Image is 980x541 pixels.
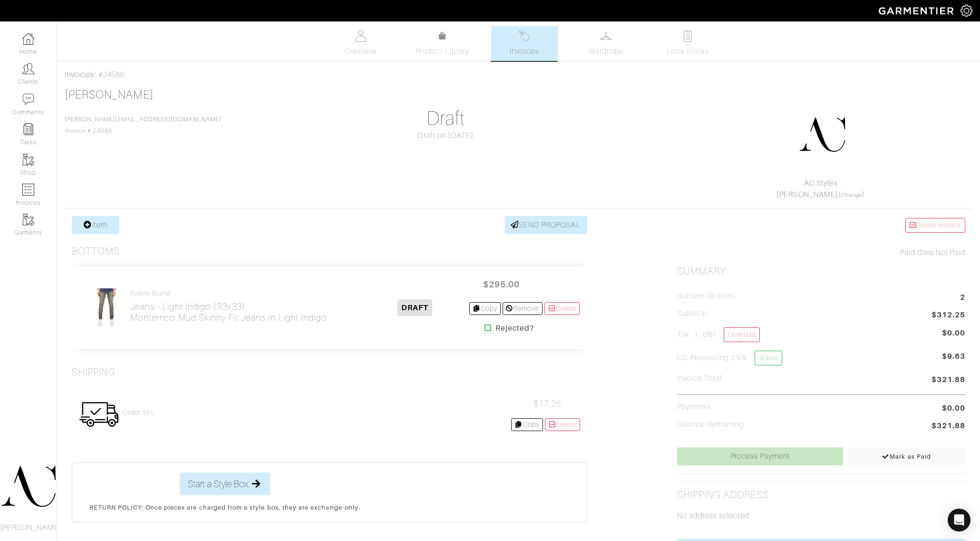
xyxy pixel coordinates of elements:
[22,123,34,135] img: reminder-icon-8004d30b9f0a5d33ae49ab947aed9ed385cf756f9e5892f1edd6e32f2345188e.png
[545,418,580,431] a: Delete
[848,447,965,465] a: Mark as Paid
[681,177,961,200] div: ( )
[72,216,119,234] a: Item
[22,33,34,45] img: dashboard-icon-dbcd8f5a0b271acd01030246c82b418ddd0df26cd7fceb0bd07c9910d44c42f6.png
[677,447,844,465] a: Process Payment
[677,510,965,521] p: No address selected
[72,366,116,378] h3: Shipping
[491,26,558,61] a: Invoices
[931,374,965,387] span: $321.88
[301,107,590,130] h1: Draft
[677,327,760,342] h5: Tax ( : 0%)
[22,184,34,196] img: orders-icon-0abe47150d42831381b5fb84f609e132dff9fe21cb692f30cb5eec754e2cba89.png
[22,154,34,166] img: garments-icon-b7da505a4dc4fd61783c78ac3ca0ef83fa9d6f193b1c9dc38574b1d14d53ca28.png
[677,351,782,365] h5: CC Processing 2.9%
[328,26,394,61] a: Overview
[65,69,972,80] div: / #24586
[534,399,562,409] span: $17.25
[130,289,327,297] h4: Purple Brand
[677,403,711,412] h5: Payments
[942,351,965,369] span: $9.63
[495,323,534,334] strong: Rejected?
[79,394,119,434] img: Womens_Shipping-0f0746b93696673c4592444dca31ff67b5a305f4a045d2d6c16441254fff223c.png
[942,327,965,339] span: $0.00
[511,418,543,431] a: Copy
[65,116,222,123] a: [PERSON_NAME][EMAIL_ADDRESS][DOMAIN_NAME]
[600,30,612,42] img: wardrobe-487a4870c1b7c33e795ec22d11cfc2ed9d08956e64fb3008fe2437562e282088.svg
[960,292,965,305] span: 2
[518,30,530,42] img: orders-27d20c2124de7fd6de4e0e44c1d41de31381a507db9b33961299e4e07d508b8c.svg
[900,248,936,257] span: Paid Date:
[677,489,769,501] h2: Shipping Address
[655,26,721,61] a: Look Books
[755,351,782,365] a: Waive
[677,266,965,277] h2: Summary
[841,192,862,198] a: Change
[961,5,972,17] img: gear-icon-white-bd11855cb880d31180b6d7d6211b90ccbf57a29d726f0c71d8c61bd08dd39cc2.png
[22,63,34,75] img: clients-icon-6bae9207a08558b7cb47a8932f037763ab4055f8c8b6bfacd5dc20c3e0201464.png
[409,30,476,57] a: Product Library
[65,89,154,101] a: [PERSON_NAME]
[510,46,539,57] span: Invoices
[544,302,580,315] a: Delete
[469,302,501,315] a: Copy
[905,218,965,233] a: Delete Invoice
[505,216,587,234] a: SEND PROPOSAL
[677,420,745,429] h5: Balance Remaining
[180,472,270,495] button: Start a Style Box
[398,299,432,316] span: DRAFT
[65,116,222,134] span: Invoice # 24586
[416,46,469,57] span: Product Library
[72,246,120,257] h3: Bottoms
[667,46,709,57] span: Look Books
[931,420,965,433] span: $321.88
[677,292,736,301] h5: Number of Items
[677,374,722,383] h5: Invoice Total
[776,190,838,199] a: [PERSON_NAME]
[22,214,34,226] img: garments-icon-b7da505a4dc4fd61783c78ac3ca0ef83fa9d6f193b1c9dc38574b1d14d53ca28.png
[948,509,970,531] div: Open Intercom Messenger
[65,70,94,79] a: Invoices
[130,301,327,323] h2: Jeans - Light Indigo (33x33) Monterrico Mud Skinny Fit Jeans in Light Indigo
[882,453,931,460] span: Mark as Paid
[874,2,961,19] img: garmentier-logo-header-white-b43fb05a5012e4ada735d5af1a66efaba907eab6374d6393d1fbf88cb4ef424d.png
[123,409,154,417] a: Order SFs
[682,30,694,42] img: todo-9ac3debb85659649dc8f770b8b6100bb5dab4b48dedcbae339e5042a72dfd3cc.svg
[130,289,327,323] a: Purple Brand Jeans - Light Indigo (33x33)Monterrico Mud Skinny Fit Jeans in Light Indigo
[931,309,965,322] span: $312.25
[355,30,367,42] img: basicinfo-40fd8af6dae0f16599ec9e87c0ef1c0a1fdea2edbe929e3d69a839185d80c458.svg
[345,46,377,57] span: Overview
[589,46,623,57] span: Wardrobe
[677,247,965,258] div: Not Paid
[942,403,965,414] span: $0.00
[89,503,360,512] p: RETURN POLICY: Once pieces are charged from a style box, they are exchange-only.
[301,130,590,141] div: Draft on [DATE]
[188,477,248,491] span: Start a Style Box
[22,93,34,105] img: comment-icon-a0a6a9ef722e966f86d9cbdc48e553b5cf19dbc54f86b18d962a5391bc8f6eb6.png
[573,26,640,61] a: Wardrobe
[798,111,846,158] img: DupYt8CPKc6sZyAt3svX5Z74.png
[724,327,759,342] a: Override
[503,302,542,315] a: Remove
[473,274,530,295] span: $295.00
[677,309,707,318] h5: Subtotal
[90,288,123,328] img: Lumgncd4Hx6iEQAwZv3K1h53
[804,179,837,187] a: AC.Styles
